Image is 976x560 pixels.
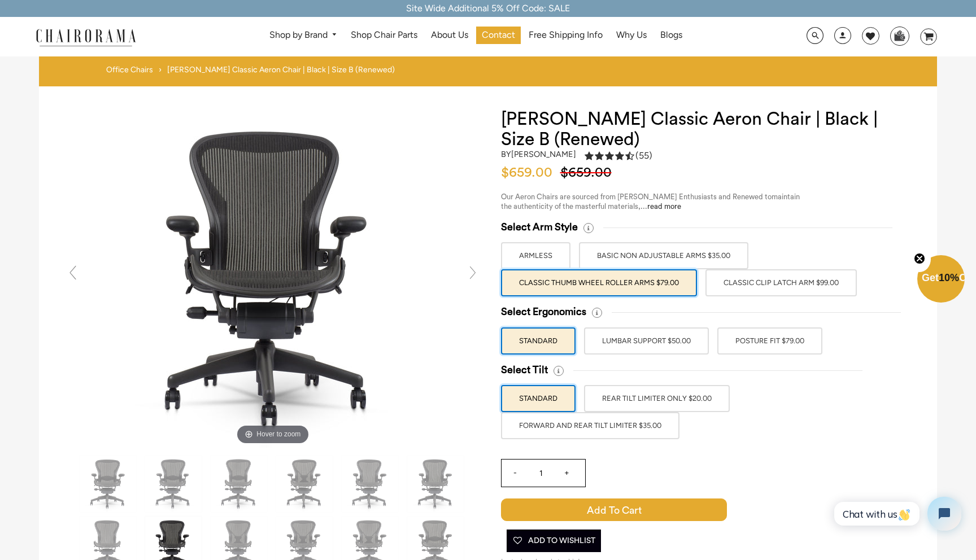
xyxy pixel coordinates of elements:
span: [PERSON_NAME] Classic Aeron Chair | Black | Size B (Renewed) [167,65,395,75]
a: Free Shipping Info [523,27,608,44]
span: Contact [482,29,515,41]
label: BASIC NON ADJUSTABLE ARMS $35.00 [579,242,748,269]
label: POSTURE FIT $79.00 [717,327,822,355]
a: Office Chairs [106,65,153,75]
label: STANDARD [501,385,576,412]
span: Our Aeron Chairs are sourced from [PERSON_NAME] Enthusiasts and Renewed to [501,193,772,200]
label: ARMLESS [501,242,570,269]
span: $659.00 [501,166,558,180]
h1: [PERSON_NAME] Classic Aeron Chair | Black | Size B (Renewed) [501,109,914,150]
span: Why Us [616,29,647,41]
span: Select Arm Style [501,221,578,234]
label: Classic Thumb Wheel Roller Arms $79.00 [501,269,697,296]
a: 4.5 rating (55 votes) [585,150,652,165]
span: Shop Chair Parts [351,29,417,41]
span: Free Shipping Info [529,29,603,41]
input: - [502,460,529,487]
img: DSC_4463_grande.jpg [103,109,442,448]
div: Get10%OffClose teaser [917,256,965,304]
button: Close teaser [908,246,931,272]
img: chairorama [29,27,142,47]
button: Add to Cart [501,498,791,521]
label: LUMBAR SUPPORT $50.00 [584,327,709,355]
img: Herman Miller Classic Aeron Chair | Black | Size B (Renewed) - chairorama [407,456,464,512]
a: Shop by Brand [264,27,343,44]
input: + [554,460,581,487]
a: About Us [425,27,474,44]
label: REAR TILT LIMITER ONLY $20.00 [584,385,730,412]
span: $659.00 [560,166,617,180]
img: Herman Miller Classic Aeron Chair | Black | Size B (Renewed) - chairorama [342,456,398,512]
a: read more [647,203,681,210]
label: FORWARD AND REAR TILT LIMITER $35.00 [501,412,679,439]
span: 10% [939,272,959,283]
span: Add to Cart [501,498,727,521]
a: [PERSON_NAME] [511,149,576,159]
a: Why Us [611,27,652,44]
a: Contact [476,27,521,44]
img: Herman Miller Classic Aeron Chair | Black | Size B (Renewed) - chairorama [145,456,202,512]
img: Herman Miller Classic Aeron Chair | Black | Size B (Renewed) - chairorama [211,456,267,512]
span: About Us [431,29,468,41]
h2: by [501,150,576,159]
a: Hover to zoom [103,272,442,283]
span: Select Tilt [501,364,548,377]
label: STANDARD [501,327,576,355]
label: Classic Clip Latch Arm $99.00 [705,269,857,296]
span: Blogs [660,29,682,41]
span: Get Off [922,272,974,283]
span: Add To Wishlist [512,530,595,552]
img: Herman Miller Classic Aeron Chair | Black | Size B (Renewed) - chairorama [276,456,333,512]
nav: DesktopNavigation [190,27,761,47]
nav: breadcrumbs [106,65,399,81]
span: Select Ergonomics [501,305,586,318]
iframe: Tidio Chat [822,487,971,540]
div: 4.5 rating (55 votes) [585,150,652,161]
span: › [159,65,162,75]
img: Herman Miller Classic Aeron Chair | Black | Size B (Renewed) - chairorama [80,456,136,512]
a: Blogs [655,27,688,44]
button: Add To Wishlist [507,530,601,552]
a: Shop Chair Parts [345,27,423,44]
img: WhatsApp_Image_2024-07-12_at_16.23.01.webp [891,27,908,44]
span: (55) [635,150,652,162]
